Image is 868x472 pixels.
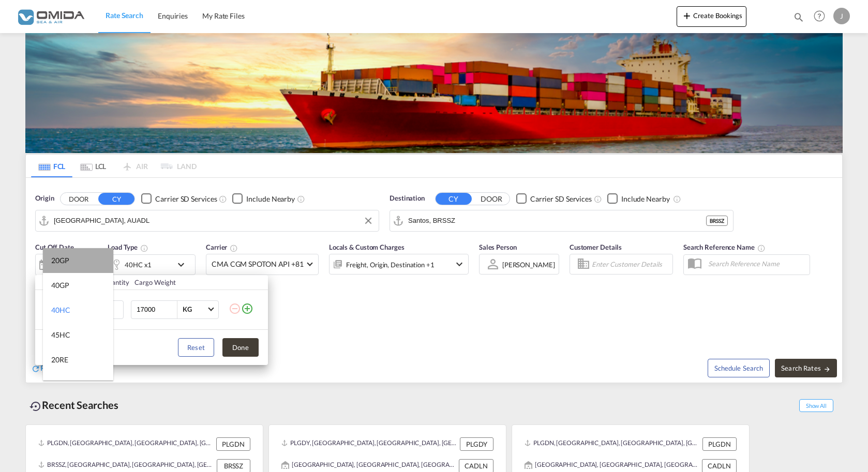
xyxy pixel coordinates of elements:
[51,379,68,390] div: 40RE
[51,255,69,266] div: 20GP
[51,305,70,315] div: 40HC
[51,330,70,340] div: 45HC
[51,355,68,365] div: 20RE
[51,280,69,291] div: 40GP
